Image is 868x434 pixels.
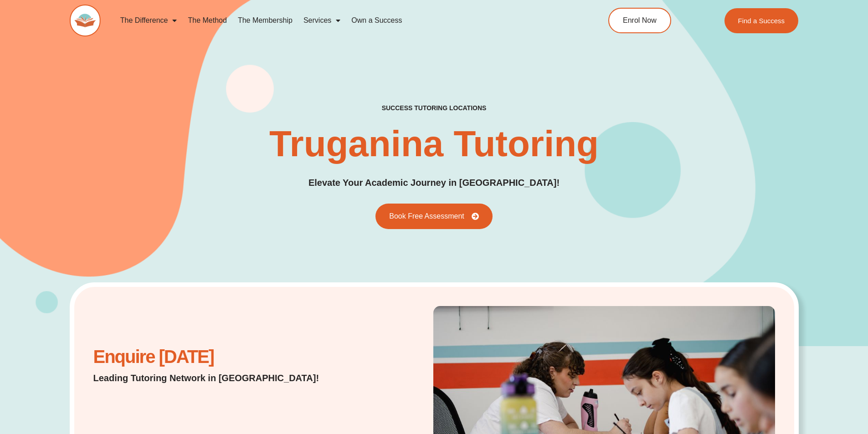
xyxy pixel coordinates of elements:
[623,17,657,24] span: Enrol Now
[115,10,567,31] nav: Menu
[269,126,599,162] h1: Truganina Tutoring
[389,213,464,220] span: Book Free Assessment
[182,10,232,31] a: The Method
[115,10,183,31] a: The Difference
[608,8,671,33] a: Enrol Now
[93,372,343,384] p: Leading Tutoring Network in [GEOGRAPHIC_DATA]!
[738,17,785,24] span: Find a Success
[298,10,346,31] a: Services
[346,10,407,31] a: Own a Success
[382,104,487,112] h2: success tutoring locations
[724,8,799,33] a: Find a Success
[93,351,343,363] h2: Enquire [DATE]
[375,204,493,229] a: Book Free Assessment
[232,10,298,31] a: The Membership
[308,176,560,190] p: Elevate Your Academic Journey in [GEOGRAPHIC_DATA]!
